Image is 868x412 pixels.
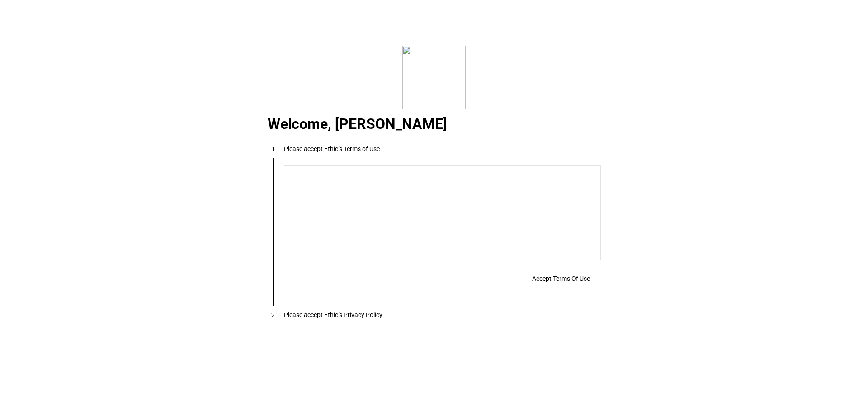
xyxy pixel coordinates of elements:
[402,46,466,109] img: corporate.svg
[284,311,382,318] div: Please accept Ethic’s Privacy Policy
[271,145,275,152] span: 1
[284,145,380,152] div: Please accept Ethic’s Terms of Use
[271,311,275,318] span: 2
[257,119,612,130] div: Welcome, [PERSON_NAME]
